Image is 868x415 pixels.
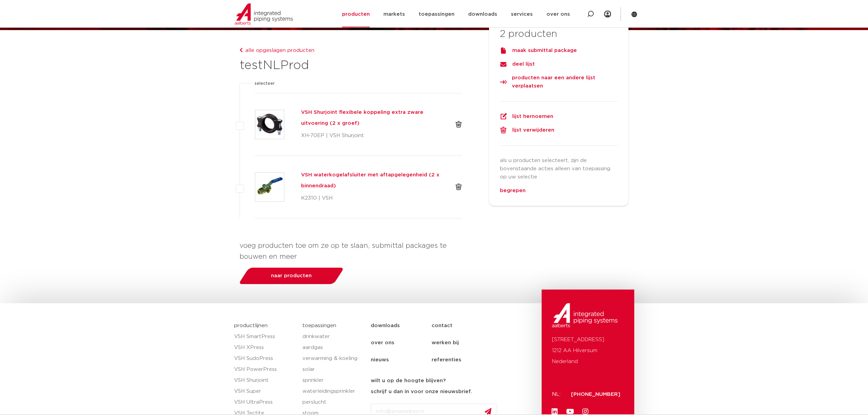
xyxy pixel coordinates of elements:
[508,29,557,39] span: producten
[371,389,472,394] strong: schrijf u dan in voor onze nieuwsbrief.
[302,386,364,397] a: waterleidingsprinkler
[571,392,620,397] a: [PHONE_NUMBER]
[244,268,339,284] a: naar producten
[371,317,432,334] a: downloads
[485,408,491,415] img: send.svg
[240,57,462,74] h2: testNLProd
[234,342,296,353] a: VSH XPress
[419,1,455,27] a: toepassingen
[500,60,618,68] div: deel lijst
[371,351,432,369] a: nieuws
[255,173,284,201] img: thumbnail for k2310
[500,29,505,39] span: 2
[240,240,462,262] h4: voeg producten toe om ze op te slaan, submittal packages te bouwen en meer
[500,188,526,193] a: begrepen
[511,1,533,27] a: services
[234,364,296,375] a: VSH PowerPress
[234,331,296,342] a: VSH SmartPress
[371,317,539,369] nav: Menu
[302,397,364,408] a: perslucht
[500,46,618,55] div: maak submittal package
[500,112,618,121] div: lijst hernoemen
[432,334,492,351] a: werken bij
[234,323,268,328] a: productlijnen
[500,157,618,181] p: als u producten selecteert, zijn de bovenstaande acties alleen van toepassing op uw selectie
[552,389,563,400] p: NL:
[468,1,497,27] a: downloads
[234,375,296,386] a: VSH Shurjoint
[255,79,275,88] p: selecteer
[302,364,364,375] a: solar
[301,107,444,129] a: VSH Shurjoint flexibele koppeling extra zware uitvoering (2 x groef)
[342,1,570,27] nav: Menu
[301,170,444,191] a: VSH waterkogelafsluiter met aftapgelegenheid (2 x binnendraad)
[500,74,618,90] div: producten naar een andere lijst verplaatsen
[302,323,336,328] a: toepassingen
[234,386,296,397] a: VSH Super
[301,194,444,202] p: K2310 | VSH
[546,1,570,27] a: over ons
[371,334,432,351] a: over ons
[371,378,446,383] strong: wilt u op de hoogte blijven?
[500,126,618,134] div: lijst verwijderen
[302,331,364,342] a: drinkwater
[432,317,492,334] a: contact
[342,1,370,27] a: producten
[552,334,624,367] p: [STREET_ADDRESS] 1212 AA Hilversum Nederland
[240,48,314,53] a: alle opgeslagen producten
[255,110,284,139] img: thumbnail for xh-70ep
[302,342,364,353] a: aardgas
[234,397,296,408] a: VSH UltraPress
[432,351,492,369] a: referenties
[383,1,405,27] a: markets
[302,353,364,364] a: verwarming & koeling
[234,353,296,364] a: VSH SudoPress
[301,132,444,140] p: XH-70EP | VSH Shurjoint
[302,375,364,386] a: sprinkler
